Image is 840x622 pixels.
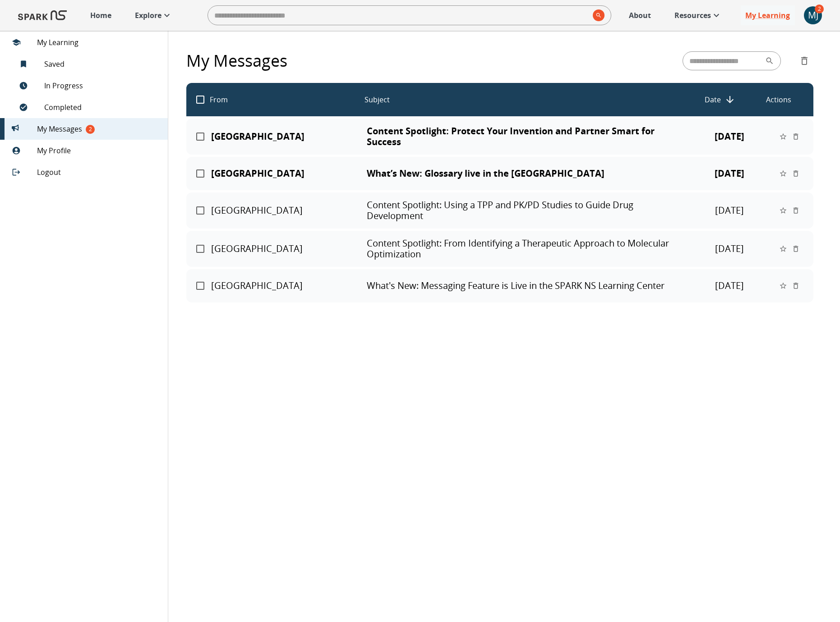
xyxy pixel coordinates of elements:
[789,279,802,292] button: delete
[211,168,365,179] p: [GEOGRAPHIC_DATA]
[789,242,802,255] button: delete
[211,131,365,142] p: [GEOGRAPHIC_DATA]
[777,130,789,143] button: toggle pinned
[211,205,365,216] p: [GEOGRAPHIC_DATA]
[367,200,682,221] p: Content Spotlight: Using a TPP and PK/PD Studies to Guide Drug Development
[5,161,168,183] div: Logout
[365,94,390,105] p: Subject
[5,96,168,118] div: Completed
[670,5,726,25] a: Resources
[762,53,774,69] button: search
[5,75,168,96] div: In Progress
[777,167,789,180] button: toggle pinned
[795,52,813,70] button: delete
[5,140,168,161] div: My Profile
[367,126,682,147] p: Content Spotlight: Protect Your Invention and Partner Smart for Success
[130,5,177,25] a: Explore
[777,279,789,292] button: toggle pinned
[367,238,682,260] p: Content Spotlight: From Identifying a Therapeutic Approach to Molecular Optimization
[367,168,682,179] p: What’s New: Glossary live in the [GEOGRAPHIC_DATA]
[705,94,721,105] p: Date
[804,6,822,24] button: account of current user
[683,205,775,216] p: [DATE]
[37,37,161,48] span: My Learning
[367,280,682,291] p: What's New: Messaging Feature is Live in the SPARK NS Learning Center
[186,49,287,73] p: My Messages
[745,10,790,21] p: My Learning
[777,242,789,255] button: toggle pinned
[683,131,775,142] p: [DATE]
[211,280,365,291] p: [GEOGRAPHIC_DATA]
[624,5,655,25] a: About
[766,94,791,105] p: Actions
[44,102,161,113] span: Completed
[5,53,168,75] div: Saved
[44,80,161,91] span: In Progress
[5,32,168,53] div: My Learning
[37,167,161,178] span: Logout
[589,6,605,25] button: search
[44,59,161,69] span: Saved
[86,125,95,134] span: 2
[815,5,824,14] span: 2
[789,204,802,217] button: delete
[789,167,802,180] button: delete
[210,94,228,105] p: From
[741,5,795,25] a: My Learning
[37,123,161,134] span: My Messages
[37,145,161,156] span: My Profile
[789,130,802,143] button: delete
[804,6,822,24] div: MJ
[777,204,789,217] button: toggle pinned
[683,243,775,254] p: [DATE]
[683,168,775,179] p: [DATE]
[683,280,775,291] p: [DATE]
[674,10,711,21] p: Resources
[211,243,365,254] p: [GEOGRAPHIC_DATA]
[86,5,116,25] a: Home
[18,5,67,26] img: Logo of SPARK at Stanford
[135,10,162,21] p: Explore
[629,10,651,21] p: About
[90,10,111,21] p: Home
